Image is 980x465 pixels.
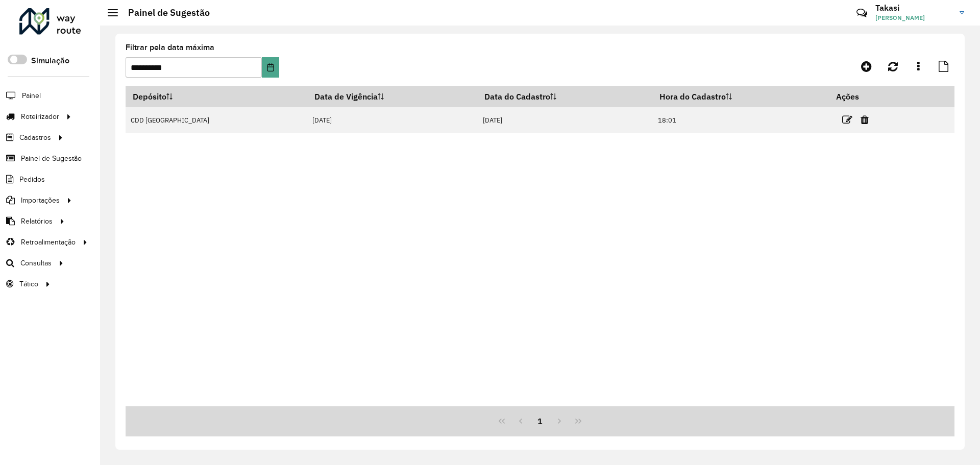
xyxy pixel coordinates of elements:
span: Retroalimentação [21,237,76,248]
a: Editar [842,113,852,127]
button: 1 [530,411,550,431]
label: Filtrar pela data máxima [126,41,214,54]
td: 18:01 [653,107,829,133]
span: Relatórios [21,216,53,227]
h2: Painel de Sugestão [118,7,210,18]
td: CDD [GEOGRAPHIC_DATA] [126,107,307,133]
th: Ações [829,86,890,107]
button: Choose Date [262,57,279,78]
td: [DATE] [307,107,477,133]
a: Contato Rápido [851,2,873,24]
a: Excluir [861,113,869,127]
td: [DATE] [477,107,652,133]
span: Painel de Sugestão [21,153,82,164]
span: [PERSON_NAME] [875,13,952,22]
th: Depósito [126,86,307,107]
h3: Takasi [875,3,952,13]
th: Hora do Cadastro [653,86,829,107]
span: Cadastros [19,132,51,143]
th: Data do Cadastro [477,86,652,107]
span: Pedidos [19,174,45,185]
th: Data de Vigência [307,86,477,107]
label: Simulação [31,55,69,67]
span: Importações [21,195,60,206]
span: Painel [22,90,41,101]
span: Tático [19,279,38,289]
span: Consultas [20,258,52,268]
span: Roteirizador [21,111,59,122]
